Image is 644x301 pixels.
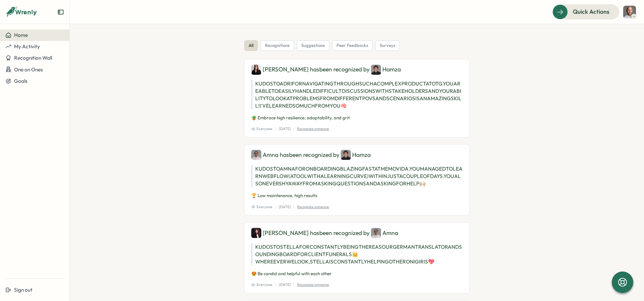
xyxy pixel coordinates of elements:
button: Expand sidebar [57,9,64,15]
img: Jon Freeman [623,6,636,18]
span: Home [14,32,28,38]
span: My Activity [14,43,40,50]
span: Quick Actions [573,7,609,16]
span: One on Ones [14,66,43,73]
span: Sign out [14,287,33,293]
button: Quick Actions [552,4,619,19]
span: Goals [14,78,28,84]
span: Recognition Wall [14,55,52,61]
